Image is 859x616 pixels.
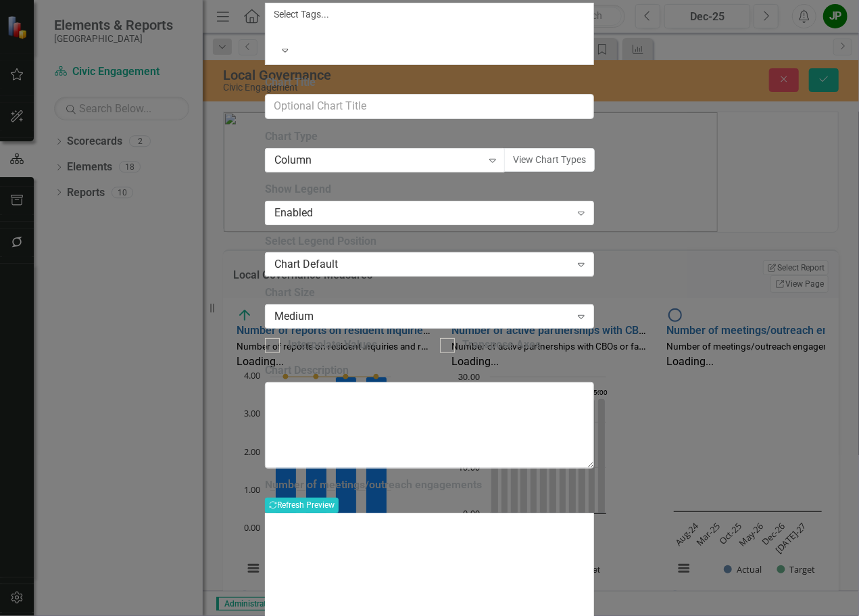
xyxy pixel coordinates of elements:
[265,498,339,513] button: Refresh Preview
[274,205,570,220] div: Enabled
[288,337,377,353] div: Interpolate Values
[274,7,585,21] div: Select Tags...
[274,309,570,325] div: Medium
[274,152,482,168] div: Column
[463,337,541,353] div: Transpose Axes
[265,363,594,379] label: Chart Description
[274,257,570,273] div: Chart Default
[265,234,594,250] label: Select Legend Position
[265,94,594,119] input: Optional Chart Title
[265,479,594,491] h3: Number of meetings/outreach engagements
[265,285,594,301] label: Chart Size
[265,182,594,197] label: Show Legend
[265,75,594,91] label: Chart Title
[504,148,595,172] button: View Chart Types
[265,129,594,145] label: Chart Type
